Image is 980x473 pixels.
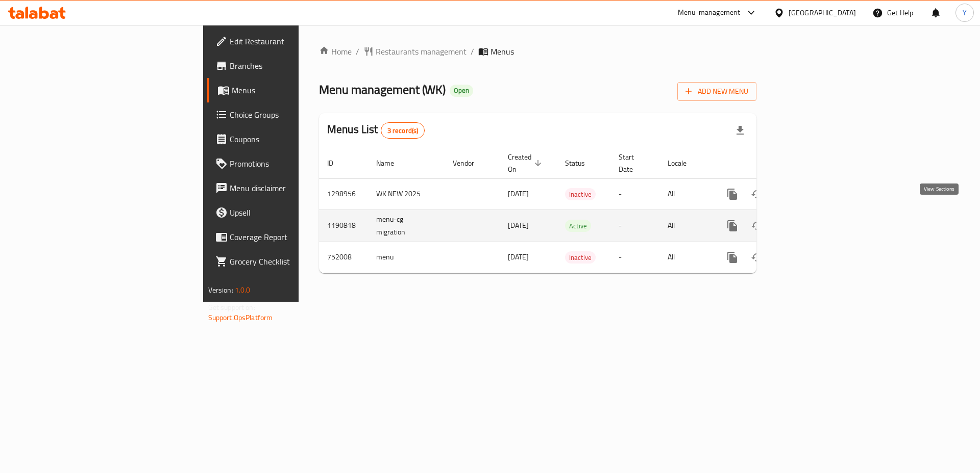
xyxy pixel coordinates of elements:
[453,157,487,169] span: Vendor
[565,251,596,264] div: Inactive
[789,7,856,18] div: [GEOGRAPHIC_DATA]
[376,157,407,169] span: Name
[319,148,826,273] table: enhanced table
[207,249,367,274] a: Grocery Checklist
[207,54,367,78] a: Branches
[610,209,659,242] td: -
[207,176,367,200] a: Menu disclaimer
[230,60,359,72] span: Branches
[319,45,756,58] nav: breadcrumb
[376,45,467,58] span: Restaurants management
[471,45,474,58] li: /
[508,219,529,232] span: [DATE]
[565,220,591,232] span: Active
[508,187,529,200] span: [DATE]
[659,242,712,273] td: All
[327,157,347,169] span: ID
[368,209,445,242] td: menu-cg migration
[230,231,359,243] span: Coverage Report
[677,82,756,101] button: Add New Menu
[720,245,745,270] button: more
[368,178,445,209] td: WK NEW 2025
[508,250,529,264] span: [DATE]
[208,311,273,324] a: Support.OpsPlatform
[491,45,514,58] span: Menus
[745,182,769,206] button: Change Status
[327,122,425,139] h2: Menus List
[230,255,359,268] span: Grocery Checklist
[363,45,467,58] a: Restaurants management
[668,157,700,169] span: Locale
[230,182,359,194] span: Menu disclaimer
[207,200,367,225] a: Upsell
[230,206,359,219] span: Upsell
[678,7,741,19] div: Menu-management
[207,102,367,127] a: Choice Groups
[610,242,659,273] td: -
[565,189,596,200] span: Inactive
[381,122,425,139] div: Total records count
[235,283,251,297] span: 1.0.0
[207,151,367,176] a: Promotions
[230,157,359,170] span: Promotions
[712,148,826,179] th: Actions
[208,283,233,297] span: Version:
[963,7,967,18] span: Y
[450,86,473,95] span: Open
[381,126,425,136] span: 3 record(s)
[720,214,745,238] button: more
[207,127,367,151] a: Coupons
[685,85,748,98] span: Add New Menu
[728,118,752,143] div: Export file
[610,178,659,209] td: -
[565,252,596,264] span: Inactive
[565,157,598,169] span: Status
[207,78,367,102] a: Menus
[745,245,769,270] button: Change Status
[230,133,359,145] span: Coupons
[230,109,359,121] span: Choice Groups
[207,225,367,249] a: Coverage Report
[720,182,745,206] button: more
[508,151,545,175] span: Created On
[208,301,255,314] span: Get support on:
[230,35,359,47] span: Edit Restaurant
[450,85,473,97] div: Open
[319,78,446,101] span: Menu management ( WK )
[619,151,647,175] span: Start Date
[659,209,712,242] td: All
[368,242,445,273] td: menu
[207,29,367,54] a: Edit Restaurant
[745,214,769,238] button: Change Status
[232,84,359,96] span: Menus
[565,220,591,232] div: Active
[659,178,712,209] td: All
